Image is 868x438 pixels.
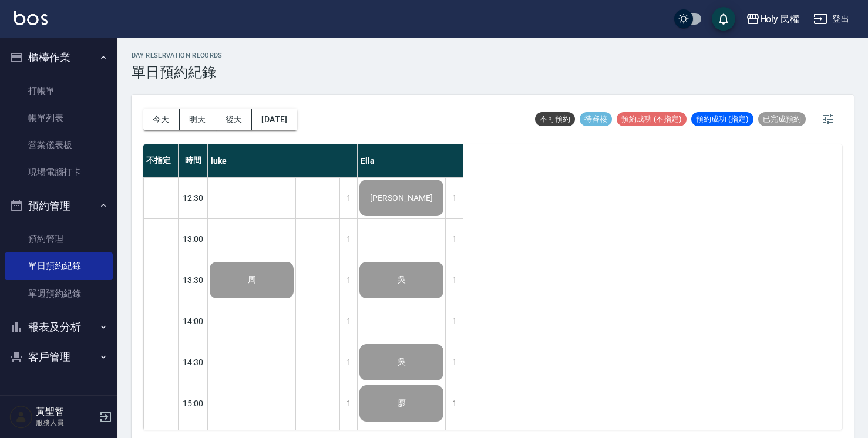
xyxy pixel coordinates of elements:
[9,405,33,429] img: Person
[368,193,435,203] span: [PERSON_NAME]
[691,114,753,124] span: 預約成功 (指定)
[208,144,358,177] div: luke
[14,11,48,25] img: Logo
[358,144,463,177] div: Ella
[245,275,258,285] span: 周
[535,114,575,124] span: 不可預約
[36,406,96,417] h5: 黃聖智
[445,219,463,260] div: 1
[5,159,113,186] a: 現場電腦打卡
[216,109,253,130] button: 後天
[760,12,800,26] div: Holy 民權
[179,301,208,342] div: 14:00
[132,52,223,59] h2: day Reservation records
[339,301,357,342] div: 1
[758,114,806,124] span: 已完成預約
[445,383,463,424] div: 1
[36,417,96,428] p: 服務人員
[395,275,408,285] span: 吳
[395,357,408,368] span: 吳
[5,132,113,159] a: 營業儀表板
[339,178,357,218] div: 1
[445,342,463,383] div: 1
[809,8,854,30] button: 登出
[395,398,408,409] span: 廖
[5,105,113,132] a: 帳單列表
[180,109,216,130] button: 明天
[5,312,113,342] button: 報表及分析
[741,7,805,31] button: Holy 民權
[445,260,463,301] div: 1
[712,7,735,31] button: save
[339,260,357,301] div: 1
[339,342,357,383] div: 1
[5,42,113,73] button: 櫃檯作業
[5,225,113,252] a: 預約管理
[617,114,687,124] span: 預約成功 (不指定)
[179,144,208,177] div: 時間
[445,178,463,218] div: 1
[143,109,180,130] button: 今天
[5,191,113,221] button: 預約管理
[179,218,208,260] div: 13:00
[339,383,357,424] div: 1
[179,177,208,218] div: 12:30
[132,64,223,80] h3: 單日預約紀錄
[5,342,113,372] button: 客戶管理
[445,301,463,342] div: 1
[252,109,297,130] button: [DATE]
[339,219,357,260] div: 1
[5,78,113,105] a: 打帳單
[179,260,208,301] div: 13:30
[179,342,208,383] div: 14:30
[179,383,208,424] div: 15:00
[143,144,179,177] div: 不指定
[580,114,612,124] span: 待審核
[5,252,113,279] a: 單日預約紀錄
[5,280,113,307] a: 單週預約紀錄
